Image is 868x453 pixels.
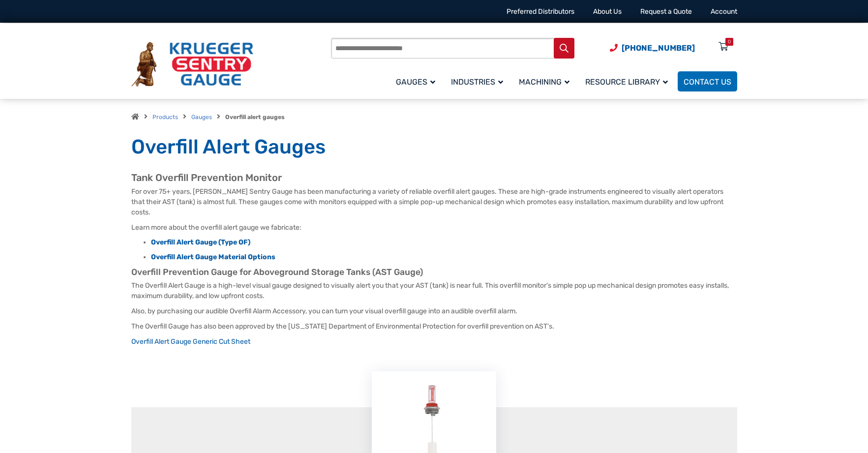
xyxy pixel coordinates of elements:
span: Machining [519,77,569,87]
h3: Overfill Prevention Gauge for Aboveground Storage Tanks (AST Gauge) [131,267,737,278]
p: Learn more about the overfill alert gauge we fabricate: [131,222,737,233]
p: The Overfill Gauge has also been approved by the [US_STATE] Department of Environmental Protectio... [131,321,737,332]
span: [PHONE_NUMBER] [622,43,695,53]
a: Gauges [390,70,445,93]
a: Account [711,7,737,16]
a: About Us [593,7,622,16]
p: Also, by purchasing our audible Overfill Alarm Accessory, you can turn your visual overfill gauge... [131,306,737,316]
a: Overfill Alert Gauge Generic Cut Sheet [131,337,250,346]
a: Preferred Distributors [507,7,574,16]
a: Contact Us [678,71,737,91]
div: 0 [728,38,731,46]
img: Krueger Sentry Gauge [131,42,253,87]
a: Overfill Alert Gauge (Type OF) [151,238,250,246]
span: Gauges [396,77,435,87]
a: Phone Number (920) 434-8860 [610,42,695,54]
a: Gauges [191,114,212,121]
h1: Overfill Alert Gauges [131,135,737,159]
span: Contact Us [684,77,731,87]
p: The Overfill Alert Gauge is a high-level visual gauge designed to visually alert you that your AS... [131,280,737,301]
a: Industries [445,70,513,93]
a: Overfill Alert Gauge Material Options [151,253,275,261]
a: Resource Library [579,70,678,93]
span: Industries [451,77,503,87]
a: Request a Quote [640,7,692,16]
h2: Tank Overfill Prevention Monitor [131,172,737,184]
a: Machining [513,70,579,93]
span: Resource Library [585,77,668,87]
p: For over 75+ years, [PERSON_NAME] Sentry Gauge has been manufacturing a variety of reliable overf... [131,186,737,217]
a: Products [152,114,178,121]
strong: Overfill alert gauges [225,114,285,121]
